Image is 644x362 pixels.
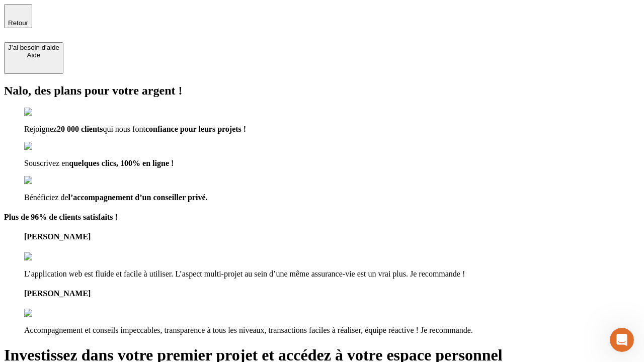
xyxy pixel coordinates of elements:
img: checkmark [24,176,67,185]
h4: Plus de 96% de clients satisfaits ! [4,213,640,222]
h4: [PERSON_NAME] [24,289,640,298]
span: Bénéficiez de [24,193,68,202]
img: checkmark [24,108,67,117]
span: Souscrivez en [24,159,69,167]
p: Accompagnement et conseils impeccables, transparence à tous les niveaux, transactions faciles à r... [24,326,640,335]
h2: Nalo, des plans pour votre argent ! [4,84,640,98]
img: checkmark [24,142,67,151]
span: Rejoignez [24,125,57,133]
button: Retour [4,4,32,28]
img: reviews stars [24,309,74,318]
div: J’ai besoin d'aide [8,44,59,51]
iframe: Intercom live chat [610,328,634,352]
p: L’application web est fluide et facile à utiliser. L’aspect multi-projet au sein d’une même assur... [24,269,640,279]
button: J’ai besoin d'aideAide [4,42,63,74]
div: Aide [8,51,59,59]
span: 20 000 clients [57,125,103,133]
span: l’accompagnement d’un conseiller privé. [68,193,208,202]
span: quelques clics, 100% en ligne ! [69,159,174,167]
span: Retour [8,19,28,27]
span: confiance pour leurs projets ! [145,125,246,133]
h4: [PERSON_NAME] [24,232,640,241]
span: qui nous font [103,125,145,133]
img: reviews stars [24,252,74,261]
